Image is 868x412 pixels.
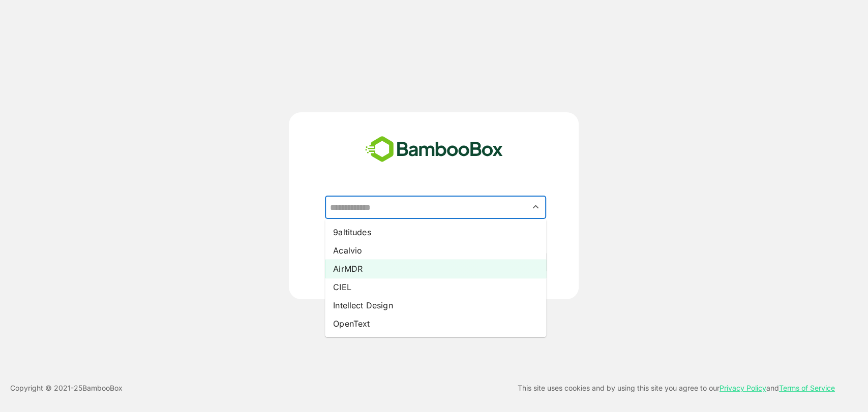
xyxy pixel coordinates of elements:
a: Privacy Policy [720,384,766,392]
li: 9altitudes [325,223,546,241]
li: CIEL [325,278,546,296]
li: Acalvio [325,241,546,260]
img: bamboobox [360,133,508,166]
p: Copyright © 2021- 25 BambooBox [10,382,123,394]
li: OpenText [325,314,546,333]
a: Terms of Service [779,384,835,392]
p: This site uses cookies and by using this site you agree to our and [518,382,835,394]
li: AirMDR [325,260,546,278]
button: Close [529,200,543,214]
li: Intellect Design [325,296,546,314]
